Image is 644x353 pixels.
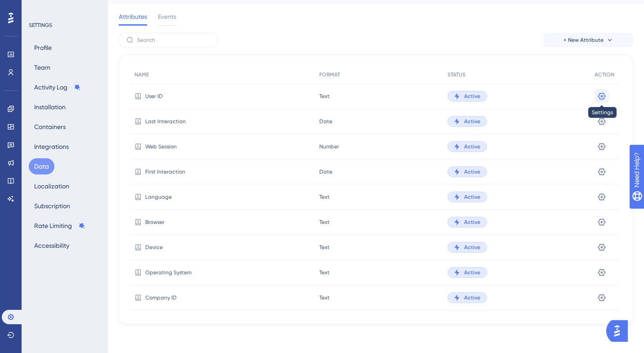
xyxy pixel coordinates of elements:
[543,33,633,47] button: + New Attribute
[29,237,75,254] button: Accessibility
[319,93,330,100] span: Text
[145,118,186,125] span: Last Interaction
[464,294,480,301] span: Active
[29,198,76,214] button: Subscription
[447,71,465,78] span: STATUS
[119,11,147,22] span: Attributes
[595,71,614,78] span: ACTION
[29,40,57,56] button: Profile
[319,118,332,125] span: Date
[319,143,339,150] span: Number
[464,219,480,226] span: Active
[137,37,210,43] input: Search
[464,168,480,175] span: Active
[158,11,176,22] span: Events
[145,168,185,175] span: First Interaction
[29,59,56,76] button: Team
[464,244,480,251] span: Active
[29,119,71,135] button: Containers
[319,244,330,251] span: Text
[319,269,330,276] span: Text
[29,178,75,194] button: Localization
[563,36,604,44] span: + New Attribute
[464,269,480,276] span: Active
[29,218,91,234] button: Rate Limiting
[145,244,163,251] span: Device
[464,93,480,100] span: Active
[319,71,340,78] span: FORMAT
[29,99,71,115] button: Installation
[29,158,54,174] button: Data
[319,168,332,175] span: Date
[606,317,633,344] iframe: UserGuiding AI Assistant Launcher
[145,294,177,301] span: Company ID
[145,269,192,276] span: Operating System
[134,71,149,78] span: NAME
[145,93,163,100] span: User ID
[29,22,102,29] div: SETTINGS
[21,2,56,13] span: Need Help?
[145,219,165,226] span: Browser
[319,219,330,226] span: Text
[319,294,330,301] span: Text
[319,193,330,201] span: Text
[29,139,74,155] button: Integrations
[464,193,480,201] span: Active
[145,193,172,201] span: Language
[29,79,86,95] button: Activity Log
[464,143,480,150] span: Active
[145,143,177,150] span: Web Session
[464,118,480,125] span: Active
